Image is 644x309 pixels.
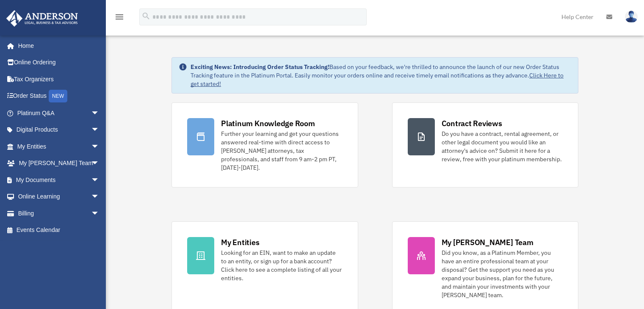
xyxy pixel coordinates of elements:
a: Online Learningarrow_drop_down [6,188,112,205]
div: Did you know, as a Platinum Member, you have an entire professional team at your disposal? Get th... [442,248,563,299]
a: Events Calendar [6,222,112,239]
div: Platinum Knowledge Room [221,118,315,129]
i: menu [114,12,124,22]
span: arrow_drop_down [91,205,108,222]
a: Platinum Knowledge Room Further your learning and get your questions answered real-time with dire... [171,102,358,188]
a: Contract Reviews Do you have a contract, rental agreement, or other legal document you would like... [392,102,578,188]
a: Tax Organizers [6,71,112,88]
div: Contract Reviews [442,118,502,129]
div: My [PERSON_NAME] Team [442,237,533,248]
div: My Entities [221,237,259,248]
a: Click Here to get started! [191,72,564,88]
a: menu [114,15,124,22]
a: Digital Productsarrow_drop_down [6,121,112,138]
span: arrow_drop_down [91,138,108,155]
a: My Documentsarrow_drop_down [6,171,112,188]
a: My [PERSON_NAME] Teamarrow_drop_down [6,155,112,172]
div: NEW [49,90,67,102]
a: Online Ordering [6,54,112,71]
i: search [141,11,151,21]
span: arrow_drop_down [91,155,108,172]
span: arrow_drop_down [91,188,108,206]
a: Platinum Q&Aarrow_drop_down [6,105,112,121]
div: Based on your feedback, we're thrilled to announce the launch of our new Order Status Tracking fe... [191,63,571,88]
div: Looking for an EIN, want to make an update to an entity, or sign up for a bank account? Click her... [221,248,342,282]
img: Anderson Advisors Platinum Portal [4,10,80,27]
a: Billingarrow_drop_down [6,205,112,222]
strong: Exciting News: Introducing Order Status Tracking! [191,63,329,71]
a: Home [6,37,108,54]
div: Further your learning and get your questions answered real-time with direct access to [PERSON_NAM... [221,130,342,172]
span: arrow_drop_down [91,171,108,189]
a: My Entitiesarrow_drop_down [6,138,112,155]
a: Order StatusNEW [6,88,112,105]
span: arrow_drop_down [91,105,108,122]
div: Do you have a contract, rental agreement, or other legal document you would like an attorney's ad... [442,130,563,163]
span: arrow_drop_down [91,121,108,139]
img: User Pic [625,11,638,23]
